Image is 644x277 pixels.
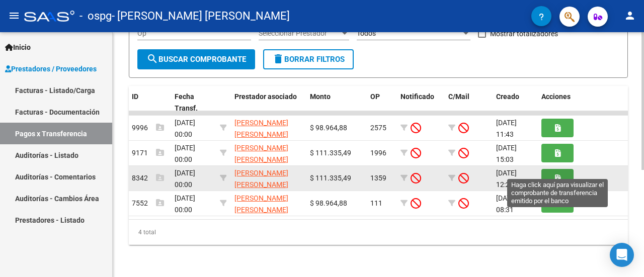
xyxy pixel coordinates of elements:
span: ID [132,93,138,101]
span: OP [370,93,380,101]
span: 27392088070 [234,206,302,225]
span: Acciones [541,93,571,101]
span: [DATE] 00:00 [175,169,195,189]
mat-icon: search [146,53,158,65]
span: [PERSON_NAME] [PERSON_NAME] [234,169,288,189]
span: [DATE] 11:43 [496,119,517,138]
span: - [PERSON_NAME] [PERSON_NAME] [112,5,290,27]
datatable-header-cell: Notificado [396,86,444,119]
span: Monto [310,93,331,101]
mat-icon: person [624,10,636,22]
span: 1996 [370,149,386,157]
datatable-header-cell: Fecha Transf. [171,86,216,119]
span: 27392088070 [234,130,302,150]
span: [DATE] 12:25 [496,169,517,189]
span: [DATE] 00:00 [175,119,195,138]
span: 8342 [132,174,164,182]
datatable-header-cell: ID [128,86,171,119]
span: [PERSON_NAME] [PERSON_NAME] [234,119,288,138]
span: [PERSON_NAME] [PERSON_NAME] [234,144,288,163]
span: [DATE] 00:00 [175,194,195,214]
span: $ 111.335,49 [310,149,351,157]
span: Notificado [400,93,434,101]
span: Buscar Comprobante [146,55,246,64]
span: Fecha Transf. [175,93,198,112]
span: Creado [496,93,519,101]
span: [DATE] 00:00 [175,144,195,163]
span: $ 111.335,49 [310,174,351,182]
mat-icon: menu [8,10,20,22]
datatable-header-cell: C/Mail [444,86,492,119]
span: Todos [357,29,376,37]
div: Open Intercom Messenger [610,243,634,267]
span: Prestadores / Proveedores [5,63,97,74]
span: Seleccionar Prestador [259,29,340,38]
span: 27392088070 [234,180,302,200]
div: 4 total [129,220,628,245]
span: Mostrar totalizadores [490,28,558,40]
datatable-header-cell: OP [366,86,396,119]
span: 27392088070 [234,155,302,175]
span: [PERSON_NAME] [PERSON_NAME] [234,194,288,214]
datatable-header-cell: Prestador asociado [230,86,306,119]
span: - ospg [79,5,112,27]
span: Inicio [5,42,31,53]
span: 9171 [132,149,164,157]
span: 7552 [132,199,164,207]
span: Borrar Filtros [272,55,345,64]
span: 1359 [370,174,386,182]
button: Borrar Filtros [263,49,354,69]
span: [DATE] 08:31 [496,194,517,214]
mat-icon: delete [272,53,284,65]
span: C/Mail [448,93,469,101]
span: [DATE] 15:03 [496,144,517,163]
span: 2575 [370,124,386,132]
button: Buscar Comprobante [137,49,255,69]
span: $ 98.964,88 [310,199,347,207]
datatable-header-cell: Creado [492,86,537,119]
datatable-header-cell: Acciones [537,86,628,119]
span: 9996 [132,124,164,132]
span: $ 98.964,88 [310,124,347,132]
span: 111 [370,199,382,207]
span: Prestador asociado [234,93,297,101]
datatable-header-cell: Monto [306,86,366,119]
